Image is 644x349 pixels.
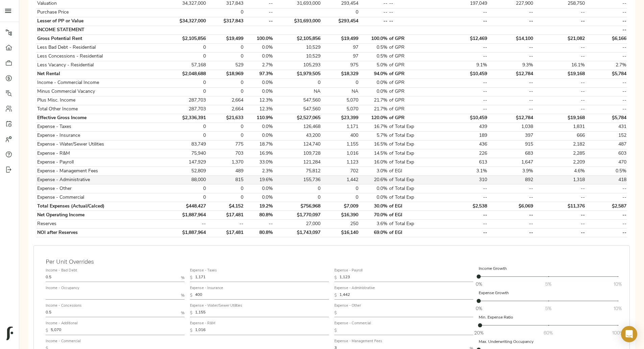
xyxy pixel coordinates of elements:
td: 0.0% [244,43,274,52]
td: 418 [586,176,627,184]
td: Expense - Water/Sewer Utilities [36,140,161,149]
td: 0.0% [244,52,274,61]
td: 19.6% [244,176,274,184]
td: Purchase Price [36,8,161,17]
span: 0% [476,305,482,312]
img: logo [6,327,13,340]
label: Income - Concessions [46,304,82,308]
td: -- [438,79,488,87]
td: of Total Exp [388,140,438,149]
td: -- [586,87,627,96]
td: Gross Potential Rent [36,35,161,43]
td: 547,560 [274,105,321,114]
td: of Total Exp [388,176,438,184]
td: 9.3% [488,61,534,70]
td: Expense - Payroll [36,158,161,167]
td: 683 [488,149,534,158]
td: -- [488,17,534,26]
td: $18,329 [321,70,359,79]
td: 1,123 [321,158,359,167]
td: of GPR [388,52,438,61]
td: of GPR [388,35,438,43]
td: 1,370 [207,158,244,167]
td: 1,318 [534,176,586,184]
td: 0 [161,79,207,87]
td: 3.1% [438,167,488,176]
label: Expense - Taxes [190,269,217,272]
td: 0.0% [244,87,274,96]
td: $2,538 [438,202,488,211]
td: $31,693,000 [274,17,321,26]
td: Expense - Commercial [36,193,161,202]
td: 431 [586,123,627,131]
td: 155,736 [274,176,321,184]
td: 613 [438,158,488,167]
td: 1,647 [488,158,534,167]
td: Net Rental [36,70,161,79]
td: -- [244,17,274,26]
td: $12,784 [488,114,534,123]
td: 3.9% [488,167,534,176]
td: Less Bad Debt - Residential [36,43,161,52]
td: Expense - Insurance [36,131,161,140]
label: Expense - Payroll [334,269,362,272]
span: 10% [614,281,622,287]
td: 0 [207,52,244,61]
label: Expense - Water/Sewer Utilities [190,304,242,308]
td: 815 [207,176,244,184]
td: $756,968 [274,202,321,211]
td: 0 [161,193,207,202]
td: -- [586,184,627,193]
td: -- [488,96,534,105]
td: $21,082 [534,35,586,43]
td: 0 [321,8,359,17]
td: 57,168 [161,61,207,70]
td: 75,812 [274,167,321,176]
td: 0 [161,43,207,52]
td: $21,633 [207,114,244,123]
td: 12.3% [244,105,274,114]
td: 436 [438,140,488,149]
td: -- [586,79,627,87]
td: 0.0% [359,193,388,202]
td: of Total Exp [388,193,438,202]
td: 0 [274,79,321,87]
label: Expense - Administrative [334,286,375,290]
td: $14,100 [488,35,534,43]
td: 0 [274,193,321,202]
td: $12,784 [488,70,534,79]
td: 105,293 [274,61,321,70]
td: 0 [321,184,359,193]
td: -- [438,52,488,61]
td: $19,168 [534,70,586,79]
td: 2.7% [586,61,627,70]
td: 397 [488,131,534,140]
td: -- [244,8,274,17]
td: NA [321,87,359,96]
td: 2.3% [244,167,274,176]
td: 2,664 [207,105,244,114]
td: $293,454 [321,17,359,26]
td: 189 [438,131,488,140]
td: 0 [161,123,207,131]
td: 1,155 [321,140,359,149]
td: 9.1% [438,61,488,70]
td: -- [534,193,586,202]
td: 1,038 [488,123,534,131]
td: 2,285 [534,149,586,158]
td: -- [488,79,534,87]
td: -- [359,8,388,17]
td: 0 [207,79,244,87]
td: $10,459 [438,114,488,123]
td: 400 [321,131,359,140]
td: -- [488,8,534,17]
td: 3.0% [359,167,388,176]
td: of Total Exp [388,158,438,167]
td: -- [534,184,586,193]
td: $448,427 [161,202,207,211]
td: -- [534,105,586,114]
td: Less Concessions - Residential [36,52,161,61]
td: 0 [207,193,244,202]
td: 21.7% [359,105,388,114]
td: 1,016 [321,149,359,158]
